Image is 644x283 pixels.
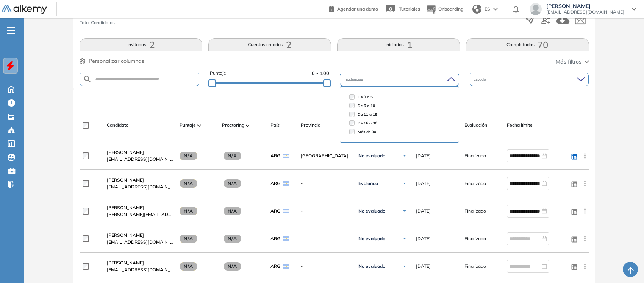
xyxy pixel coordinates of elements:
[507,122,533,129] span: Fecha límite
[337,38,460,51] button: Iniciadas1
[358,263,385,269] span: No evaluado
[301,263,349,270] span: -
[270,152,280,159] span: ARG
[224,179,242,188] span: N/A
[107,211,174,218] span: [PERSON_NAME][EMAIL_ADDRESS][DOMAIN_NAME]
[107,177,144,183] span: [PERSON_NAME]
[416,235,431,242] span: [DATE]
[246,124,250,127] img: [missing "en.ARROW_ALT" translation]
[402,209,407,213] img: Ícono de flecha
[556,58,581,66] span: Más filtros
[283,236,289,241] img: ARG
[180,122,196,129] span: Puntaje
[107,232,174,239] a: [PERSON_NAME]
[80,19,115,26] span: Total Candidatos
[208,38,331,51] button: Cuentas creadas2
[107,177,174,183] a: [PERSON_NAME]
[270,180,280,187] span: ARG
[222,122,244,129] span: Proctoring
[464,263,486,270] span: Finalizado
[180,235,198,243] span: N/A
[224,262,242,271] span: N/A
[464,208,486,215] span: Finalizado
[402,236,407,241] img: Ícono de flecha
[358,129,376,135] span: Más de 30
[107,149,144,155] span: [PERSON_NAME]
[464,152,486,159] span: Finalizado
[358,94,373,100] span: De 0 a 5
[197,124,201,127] img: [missing "en.ARROW_ALT" translation]
[107,183,174,190] span: [EMAIL_ADDRESS][DOMAIN_NAME]
[107,205,144,210] span: [PERSON_NAME]
[472,5,481,14] img: world
[224,235,242,243] span: N/A
[301,122,320,129] span: Provincia
[474,76,488,82] span: Estado
[416,152,431,159] span: [DATE]
[283,264,289,269] img: ARG
[358,103,375,109] span: De 6 a 10
[107,232,144,238] span: [PERSON_NAME]
[466,38,589,51] button: Completadas70
[301,180,349,187] span: -
[107,260,144,266] span: [PERSON_NAME]
[180,152,198,160] span: N/A
[438,6,463,12] span: Onboarding
[180,179,198,188] span: N/A
[80,38,202,51] button: Invitados2
[83,75,92,84] img: SEARCH_ALT
[556,58,589,66] button: Más filtros
[340,73,459,86] div: Incidencias
[107,266,174,273] span: [EMAIL_ADDRESS][DOMAIN_NAME]
[107,149,174,156] a: [PERSON_NAME]
[416,208,431,215] span: [DATE]
[508,196,644,283] iframe: Chat Widget
[337,6,378,12] span: Agendar una demo
[358,153,385,159] span: No evaluado
[464,235,486,242] span: Finalizado
[270,122,280,129] span: País
[416,180,431,187] span: [DATE]
[358,236,385,242] span: No evaluado
[493,8,498,11] img: arrow
[464,180,486,187] span: Finalizado
[80,57,144,65] button: Personalizar columnas
[283,154,289,158] img: ARG
[180,262,198,271] span: N/A
[283,209,289,213] img: ARG
[107,122,128,129] span: Candidato
[426,1,463,17] button: Onboarding
[464,122,487,129] span: Evaluación
[358,112,377,117] span: De 11 a 15
[329,4,378,13] a: Agendar una demo
[301,208,349,215] span: -
[180,207,198,215] span: N/A
[485,6,490,12] span: ES
[402,181,407,186] img: Ícono de flecha
[89,57,144,65] span: Personalizar columnas
[358,180,378,187] span: Evaluado
[546,3,624,9] span: [PERSON_NAME]
[399,6,420,12] span: Tutoriales
[301,152,349,159] span: [GEOGRAPHIC_DATA]
[270,235,280,242] span: ARG
[358,208,385,214] span: No evaluado
[402,264,407,269] img: Ícono de flecha
[224,207,242,215] span: N/A
[470,73,589,86] div: Estado
[2,5,47,14] img: Logo
[107,239,174,246] span: [EMAIL_ADDRESS][DOMAIN_NAME]
[7,30,15,31] i: -
[283,181,289,186] img: ARG
[546,9,624,15] span: [EMAIL_ADDRESS][DOMAIN_NAME]
[224,152,242,160] span: N/A
[402,154,407,158] img: Ícono de flecha
[107,260,174,266] a: [PERSON_NAME]
[416,263,431,270] span: [DATE]
[312,70,329,77] span: 0 - 100
[358,120,377,126] span: De 16 a 30
[270,208,280,215] span: ARG
[270,263,280,270] span: ARG
[508,196,644,283] div: Widget de chat
[210,70,226,77] span: Puntaje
